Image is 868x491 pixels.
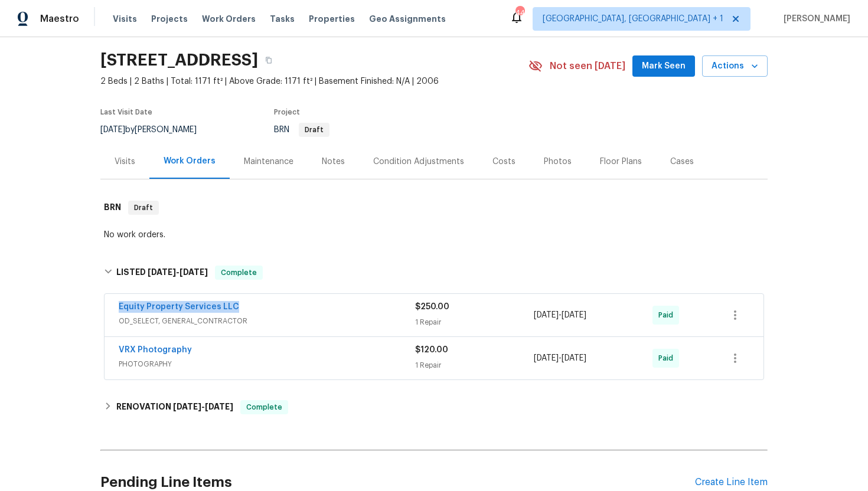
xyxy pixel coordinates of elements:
[670,156,694,168] div: Cases
[642,59,686,74] span: Mark Seen
[104,201,121,215] h6: BRN
[180,268,208,276] span: [DATE]
[100,189,768,227] div: BRN Draft
[632,55,695,77] button: Mark Seen
[100,126,125,134] span: [DATE]
[562,354,586,362] span: [DATE]
[40,13,79,25] span: Maestro
[658,352,678,364] span: Paid
[258,50,279,71] button: Copy Address
[415,346,448,354] span: $120.00
[116,266,208,280] h6: LISTED
[534,311,559,319] span: [DATE]
[113,13,137,25] span: Visits
[242,401,287,413] span: Complete
[702,55,768,77] button: Actions
[104,229,764,241] div: No work orders.
[100,123,211,137] div: by [PERSON_NAME]
[712,59,758,74] span: Actions
[173,402,233,411] span: -
[544,156,572,168] div: Photos
[148,268,208,276] span: -
[244,156,293,168] div: Maintenance
[270,15,295,23] span: Tasks
[534,309,586,321] span: -
[415,316,534,328] div: 1 Repair
[100,54,258,66] h2: [STREET_ADDRESS]
[115,156,135,168] div: Visits
[129,202,158,214] span: Draft
[534,352,586,364] span: -
[562,311,586,319] span: [DATE]
[173,402,201,411] span: [DATE]
[658,309,678,321] span: Paid
[779,13,850,25] span: [PERSON_NAME]
[148,268,176,276] span: [DATE]
[119,303,239,311] a: Equity Property Services LLC
[550,60,625,72] span: Not seen [DATE]
[116,400,233,414] h6: RENOVATION
[100,76,528,87] span: 2 Beds | 2 Baths | Total: 1171 ft² | Above Grade: 1171 ft² | Basement Finished: N/A | 2006
[300,126,328,133] span: Draft
[695,477,768,488] div: Create Line Item
[119,346,192,354] a: VRX Photography
[534,354,559,362] span: [DATE]
[600,156,642,168] div: Floor Plans
[373,156,464,168] div: Condition Adjustments
[274,109,300,116] span: Project
[515,7,524,19] div: 44
[100,393,768,421] div: RENOVATION [DATE]-[DATE]Complete
[164,155,216,167] div: Work Orders
[415,303,449,311] span: $250.00
[369,13,446,25] span: Geo Assignments
[543,13,723,25] span: [GEOGRAPHIC_DATA], [GEOGRAPHIC_DATA] + 1
[100,254,768,292] div: LISTED [DATE]-[DATE]Complete
[205,402,233,411] span: [DATE]
[322,156,345,168] div: Notes
[119,358,415,370] span: PHOTOGRAPHY
[274,126,329,134] span: BRN
[492,156,515,168] div: Costs
[119,315,415,327] span: OD_SELECT, GENERAL_CONTRACTOR
[309,13,355,25] span: Properties
[202,13,256,25] span: Work Orders
[151,13,188,25] span: Projects
[100,109,152,116] span: Last Visit Date
[415,359,534,371] div: 1 Repair
[216,267,262,279] span: Complete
